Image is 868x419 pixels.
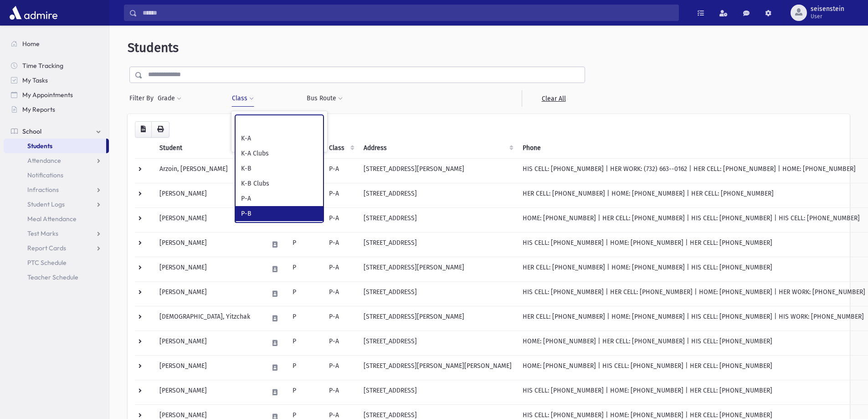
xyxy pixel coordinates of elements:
[236,221,323,236] li: 1-A
[154,158,263,183] td: Arzoin, [PERSON_NAME]
[324,158,358,183] td: P-A
[27,215,77,223] span: Meal Attendance
[358,257,517,281] td: [STREET_ADDRESS][PERSON_NAME]
[27,229,58,238] span: Test Marks
[22,40,40,48] span: Home
[4,226,109,241] a: Test Marks
[4,168,109,182] a: Notifications
[358,281,517,306] td: [STREET_ADDRESS]
[358,138,517,159] th: Address: activate to sort column ascending
[22,62,63,70] span: Time Tracking
[27,186,59,194] span: Infractions
[27,273,78,281] span: Teacher Schedule
[27,156,61,165] span: Attendance
[27,142,52,150] span: Students
[157,90,182,107] button: Grade
[287,331,324,355] td: P
[324,257,358,281] td: P-A
[151,121,169,138] button: Print
[324,232,358,257] td: P-A
[287,355,324,380] td: P
[4,212,109,226] a: Meal Attendance
[236,146,323,161] li: K-A Clubs
[236,206,323,221] li: P-B
[4,124,109,139] a: School
[358,207,517,232] td: [STREET_ADDRESS]
[236,176,323,191] li: K-B Clubs
[4,153,109,168] a: Attendance
[27,200,65,208] span: Student Logs
[154,281,263,306] td: [PERSON_NAME]
[324,183,358,207] td: P-A
[154,183,263,207] td: [PERSON_NAME]
[522,90,585,107] a: Clear All
[324,355,358,380] td: P-A
[358,183,517,207] td: [STREET_ADDRESS]
[287,281,324,306] td: P
[287,380,324,404] td: P
[4,182,109,197] a: Infractions
[324,281,358,306] td: P-A
[4,241,109,255] a: Report Cards
[137,5,678,21] input: Search
[129,93,157,103] span: Filter By
[22,105,55,114] span: My Reports
[358,232,517,257] td: [STREET_ADDRESS]
[811,5,844,13] span: seisenstein
[236,131,323,146] li: K-A
[27,259,67,267] span: PTC Schedule
[135,121,152,138] button: CSV
[358,355,517,380] td: [STREET_ADDRESS][PERSON_NAME][PERSON_NAME]
[4,73,109,88] a: My Tasks
[324,331,358,355] td: P-A
[236,161,323,176] li: K-B
[154,331,263,355] td: [PERSON_NAME]
[287,232,324,257] td: P
[358,331,517,355] td: [STREET_ADDRESS]
[4,139,106,153] a: Students
[27,171,63,179] span: Notifications
[128,40,179,55] span: Students
[4,36,109,51] a: Home
[811,13,844,20] span: User
[306,90,343,107] button: Bus Route
[4,255,109,270] a: PTC Schedule
[358,380,517,404] td: [STREET_ADDRESS]
[4,197,109,212] a: Student Logs
[7,4,60,22] img: AdmirePro
[324,138,358,159] th: Class: activate to sort column ascending
[4,102,109,117] a: My Reports
[324,306,358,331] td: P-A
[22,127,41,135] span: School
[4,88,109,102] a: My Appointments
[4,58,109,73] a: Time Tracking
[154,355,263,380] td: [PERSON_NAME]
[358,158,517,183] td: [STREET_ADDRESS][PERSON_NAME]
[154,232,263,257] td: [PERSON_NAME]
[324,207,358,232] td: P-A
[4,270,109,285] a: Teacher Schedule
[287,257,324,281] td: P
[27,244,66,252] span: Report Cards
[324,380,358,404] td: P-A
[154,306,263,331] td: [DEMOGRAPHIC_DATA], Yitzchak
[154,257,263,281] td: [PERSON_NAME]
[22,91,73,99] span: My Appointments
[236,191,323,206] li: P-A
[154,207,263,232] td: [PERSON_NAME]
[231,90,254,107] button: Class
[358,306,517,331] td: [STREET_ADDRESS][PERSON_NAME]
[154,380,263,404] td: [PERSON_NAME]
[154,138,263,159] th: Student: activate to sort column descending
[287,306,324,331] td: P
[22,76,48,84] span: My Tasks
